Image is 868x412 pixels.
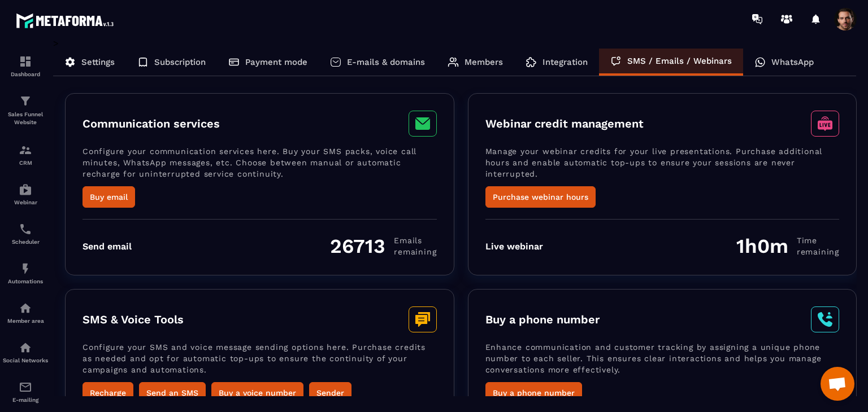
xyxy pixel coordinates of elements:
button: Purchase webinar hours [485,186,596,208]
h3: Webinar credit management [485,117,644,130]
span: Emails [394,235,436,246]
button: Buy a phone number [485,382,582,404]
span: remaining [797,246,839,257]
p: Members [465,57,503,67]
a: formationformationCRM [3,135,48,174]
p: CRM [3,160,48,166]
span: remaining [394,246,436,257]
img: email [19,380,32,394]
p: SMS / Emails / Webinars [627,56,732,66]
a: formationformationDashboard [3,46,48,86]
div: Live webinar [485,241,543,252]
h3: Communication services [83,117,220,130]
p: Automations [3,278,48,284]
p: Manage your webinar credits for your live presentations. Purchase additional hours and enable aut... [485,146,840,186]
img: automations [19,262,32,275]
p: Scheduler [3,239,48,245]
a: automationsautomationsAutomations [3,253,48,293]
img: formation [19,143,32,157]
a: automationsautomationsMember area [3,293,48,332]
h3: SMS & Voice Tools [83,313,184,326]
p: Integration [542,57,588,67]
button: Buy a voice number [211,382,303,404]
p: Configure your communication services here. Buy your SMS packs, voice call minutes, WhatsApp mess... [83,146,437,186]
p: Member area [3,318,48,324]
button: Send an SMS [139,382,206,404]
p: Subscription [154,57,206,67]
img: social-network [19,341,32,354]
p: E-mailing [3,397,48,403]
p: Payment mode [245,57,307,67]
p: Dashboard [3,71,48,77]
p: Sales Funnel Website [3,111,48,126]
a: formationformationSales Funnel Website [3,86,48,135]
p: Enhance communication and customer tracking by assigning a unique phone number to each seller. Th... [485,341,840,382]
button: Buy email [83,186,135,208]
p: Settings [81,57,115,67]
div: Send email [83,241,132,252]
img: automations [19,183,32,196]
span: Time [797,235,839,246]
img: formation [19,55,32,68]
img: scheduler [19,222,32,236]
img: formation [19,94,32,108]
a: schedulerschedulerScheduler [3,214,48,253]
p: Configure your SMS and voice message sending options here. Purchase credits as needed and opt for... [83,341,437,382]
p: Webinar [3,199,48,205]
div: 1h0m [736,234,839,258]
p: E-mails & domains [347,57,425,67]
h3: Buy a phone number [485,313,600,326]
img: automations [19,301,32,315]
p: Social Networks [3,357,48,363]
a: automationsautomationsWebinar [3,174,48,214]
img: logo [16,10,118,31]
button: Sender [309,382,351,404]
a: emailemailE-mailing [3,372,48,411]
a: social-networksocial-networkSocial Networks [3,332,48,372]
button: Recharge [83,382,133,404]
p: WhatsApp [771,57,814,67]
div: 26713 [330,234,436,258]
div: Mở cuộc trò chuyện [821,367,854,401]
